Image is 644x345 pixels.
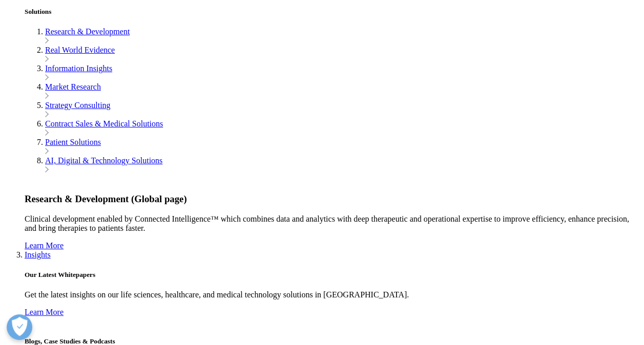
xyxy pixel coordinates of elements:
h5: Solutions [25,8,640,16]
h5: Our Latest Whitepapers [25,271,640,279]
a: Strategy Consulting [45,101,111,110]
button: 打开偏好 [7,314,32,340]
a: Market Research [45,82,101,91]
h3: Research & Development (Global page) [25,193,640,205]
a: Learn More [25,241,64,250]
a: Real World Evidence [45,46,115,54]
a: Patient Solutions [45,138,101,146]
a: Information Insights [45,64,112,73]
p: Clinical development enabled by Connected Intelligence™ which combines data and analytics with de... [25,214,640,233]
a: Learn More [25,308,640,326]
a: Research & Development [45,27,130,36]
a: AI, Digital & Technology Solutions [45,156,162,165]
p: Get the latest insights on our life sciences, healthcare, and medical technology solutions in [GE... [25,290,640,299]
a: Insights [25,250,51,259]
a: Contract Sales & Medical Solutions [45,119,163,128]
